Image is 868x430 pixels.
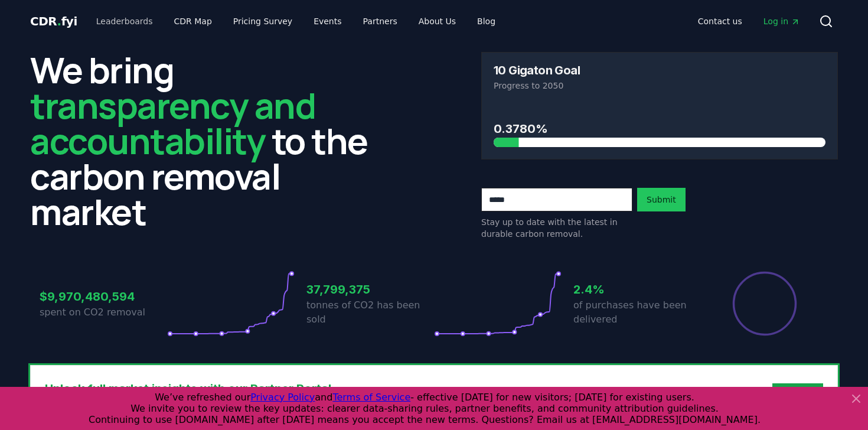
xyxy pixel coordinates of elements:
[354,11,407,32] a: Partners
[494,64,580,76] h3: 10 Gigaton Goal
[494,120,825,138] h3: 0.3780%
[688,11,810,32] nav: Main
[40,288,167,305] h3: $9,970,480,594
[87,11,162,32] a: Leaderboards
[165,11,221,32] a: CDR Map
[306,298,434,327] p: tonnes of CO2 has been sold
[306,281,434,298] h3: 37,799,375
[57,14,61,28] span: .
[688,11,752,32] a: Contact us
[224,11,302,32] a: Pricing Survey
[481,216,632,240] p: Stay up to date with the latest in durable carbon removal.
[30,14,77,28] span: CDR fyi
[30,52,387,229] h2: We bring to the carbon removal market
[30,13,77,30] a: CDR.fyi
[30,81,315,165] span: transparency and accountability
[304,11,351,32] a: Events
[45,380,559,398] h3: Unlock full market insights with our Partner Portal
[637,188,686,211] button: Submit
[87,11,505,32] nav: Main
[754,11,810,32] a: Log in
[763,15,800,27] span: Log in
[732,271,798,337] div: Percentage of sales delivered
[40,305,167,320] p: spent on CO2 removal
[573,281,701,298] h3: 2.4%
[494,80,825,92] p: Progress to 2050
[573,298,701,327] p: of purchases have been delivered
[409,11,465,32] a: About Us
[468,11,505,32] a: Blog
[772,383,823,407] button: Sign Up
